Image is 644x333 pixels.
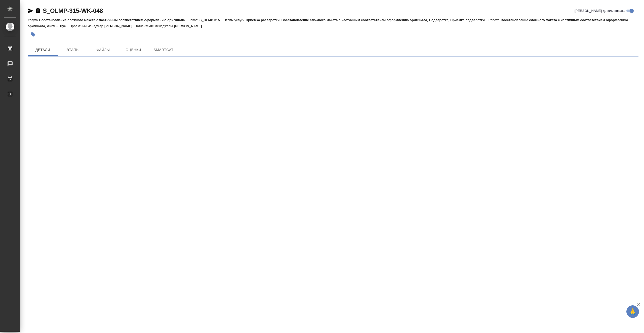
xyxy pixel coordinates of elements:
[28,29,39,40] button: Добавить тэг
[174,24,206,28] p: [PERSON_NAME]
[246,18,489,22] p: Приемка разверстки, Восстановление сложного макета с частичным соответствием оформлению оригинала...
[121,47,145,53] span: Оценки
[199,18,224,22] p: S_OLMP-315
[575,8,625,13] span: [PERSON_NAME] детали заказа
[104,24,136,28] p: [PERSON_NAME]
[31,47,55,53] span: Детали
[489,18,501,22] p: Работа
[28,18,39,22] p: Услуга
[626,305,639,318] button: 🙏
[28,8,34,14] button: Скопировать ссылку для ЯМессенджера
[151,47,176,53] span: SmartCat
[136,24,174,28] p: Клиентские менеджеры
[61,47,85,53] span: Этапы
[35,8,41,14] button: Скопировать ссылку
[628,306,637,317] span: 🙏
[224,18,246,22] p: Этапы услуги
[91,47,115,53] span: Файлы
[70,24,104,28] p: Проектный менеджер
[43,7,103,14] a: S_OLMP-315-WK-048
[189,18,199,22] p: Заказ:
[39,18,188,22] p: Восстановление сложного макета с частичным соответствием оформлению оригинала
